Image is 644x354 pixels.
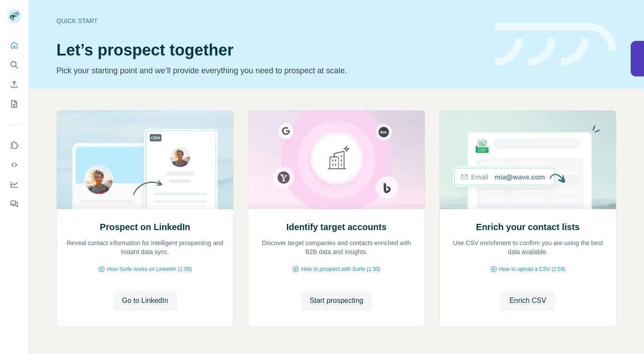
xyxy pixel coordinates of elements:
[7,57,21,73] button: Search
[509,295,546,306] span: Enrich CSV
[7,137,21,153] button: Use Surfe on LinkedIn
[301,291,372,310] button: Start prospecting
[449,239,607,256] p: Use CSV enrichment to confirm you are using the best data available.
[113,291,177,310] button: Go to LinkedIn
[56,111,234,209] img: Prospect on LinkedIn
[286,221,387,233] h2: Identify target accounts
[495,23,616,66] img: banner
[7,157,21,173] button: Use Surfe API
[499,265,565,273] span: How to upload a CSV (2:59)
[301,265,380,273] span: How to prospect with Surfe (1:30)
[7,96,21,112] button: My lists
[439,111,616,209] img: Enrich your contact lists
[56,64,485,77] p: Pick your starting point and we’ll provide everything you need to prospect at scale.
[7,76,21,92] button: Enrich CSV
[7,196,21,212] button: Feedback
[56,41,485,59] h1: Let’s prospect together
[100,221,190,233] h2: Prospect on LinkedIn
[248,111,425,209] img: Identify target accounts
[7,37,21,53] button: Quick start
[501,291,555,310] button: Enrich CSV
[310,295,363,306] span: Start prospecting
[56,16,485,25] div: Quick start
[122,295,168,306] span: Go to LinkedIn
[476,221,580,233] h2: Enrich your contact lists
[66,239,224,256] p: Reveal contact information for intelligent prospecting and instant data sync.
[257,239,416,256] p: Discover target companies and contacts enriched with B2B data and insights.
[107,265,192,273] span: How Surfe works on LinkedIn (1:58)
[7,176,21,192] button: Dashboard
